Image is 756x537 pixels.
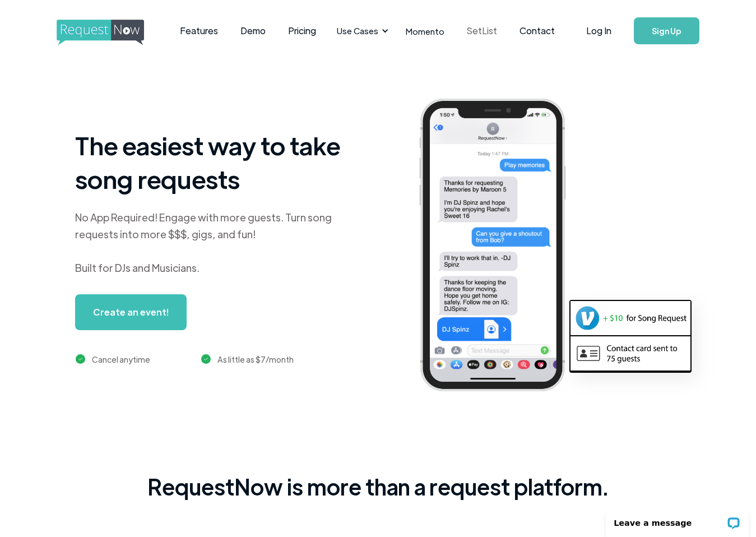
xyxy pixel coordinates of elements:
[57,20,141,42] a: home
[571,301,690,335] img: venmo screenshot
[456,13,508,48] a: SetList
[330,13,392,48] div: Use Cases
[76,354,85,364] img: green checkmark
[75,294,187,330] a: Create an event!
[57,20,165,45] img: requestnow logo
[575,11,623,50] a: Log In
[229,13,277,48] a: Demo
[599,502,756,537] iframe: LiveChat chat widget
[75,209,355,276] div: No App Required! Engage with more guests. Turn song requests into more $$$, gigs, and fun! Built ...
[217,353,294,366] div: As little as $7/month
[169,13,229,48] a: Features
[92,353,150,366] div: Cancel anytime
[571,336,690,370] img: contact card example
[75,128,355,196] h1: The easiest way to take song requests
[201,354,211,364] img: green checkmark
[395,15,456,48] a: Momento
[508,13,566,48] a: Contact
[634,17,699,44] a: Sign Up
[277,13,327,48] a: Pricing
[337,25,378,37] div: Use Cases
[406,91,596,403] img: iphone screenshot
